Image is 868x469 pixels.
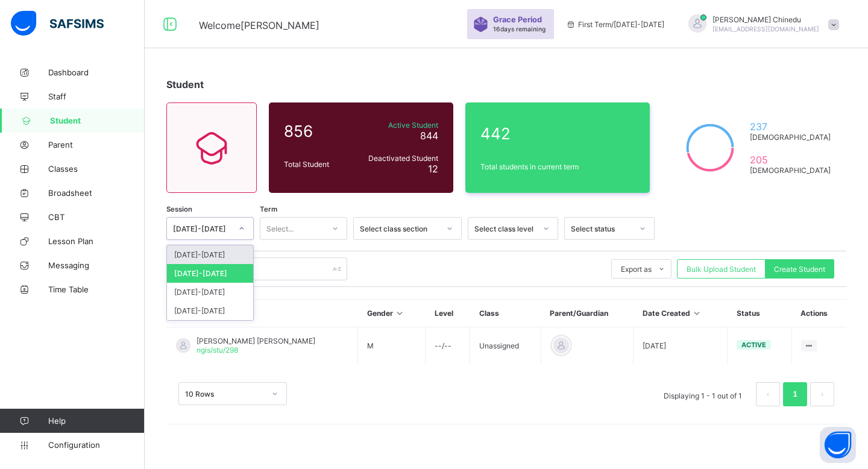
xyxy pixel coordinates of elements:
span: [PERSON_NAME] Chinedu [712,15,819,24]
th: Actions [791,300,846,327]
span: 844 [420,130,438,142]
span: Messaging [48,260,145,270]
td: Unassigned [470,327,541,364]
li: 1 [783,382,807,406]
span: Total students in current term [480,162,635,171]
th: Parent/Guardian [541,300,634,327]
span: Grace Period [493,15,542,24]
span: Broadsheet [48,188,145,198]
span: Classes [48,164,145,174]
span: CBT [48,212,145,222]
span: Welcome [PERSON_NAME] [199,19,319,31]
span: [DEMOGRAPHIC_DATA] [750,133,831,142]
img: safsims [11,11,104,36]
div: [DATE]-[DATE] [167,301,253,320]
span: Staff [48,92,145,101]
div: JeremiahChinedu [676,14,845,34]
td: M [358,327,426,364]
span: Lesson Plan [48,236,145,246]
span: Parent [48,140,145,150]
div: [DATE]-[DATE] [173,224,231,233]
th: Status [728,300,792,327]
td: --/-- [426,327,470,364]
span: Help [48,416,144,426]
span: Dashboard [48,68,145,77]
li: 下一页 [810,382,834,406]
th: Date Created [634,300,728,327]
div: Select class level [474,224,536,233]
span: Time Table [48,285,145,294]
div: 10 Rows [185,389,265,398]
span: 856 [284,122,351,140]
span: ngis/stu/298 [197,345,238,354]
span: Term [260,205,277,213]
span: Bulk Upload Student [687,265,756,274]
th: Class [470,300,541,327]
span: 12 [428,163,438,175]
span: Deactivated Student [357,154,438,163]
span: [PERSON_NAME] [PERSON_NAME] [197,336,315,345]
div: [DATE]-[DATE] [167,283,253,301]
span: Export as [621,265,652,274]
img: sticker-purple.71386a28dfed39d6af7621340158ba97.svg [473,17,488,32]
span: 16 days remaining [493,25,546,33]
span: active [741,341,766,349]
span: [DEMOGRAPHIC_DATA] [750,166,831,175]
span: Create Student [774,265,825,274]
span: Configuration [48,440,144,450]
i: Sort in Ascending Order [395,309,405,318]
span: [EMAIL_ADDRESS][DOMAIN_NAME] [712,25,819,33]
span: 205 [750,154,831,166]
button: next page [810,382,834,406]
li: 上一页 [756,382,780,406]
span: 237 [750,121,831,133]
div: Select class section [360,224,439,233]
span: Session [166,205,192,213]
th: Gender [358,300,426,327]
span: Student [166,78,204,90]
th: Student [167,300,358,327]
div: [DATE]-[DATE] [167,245,253,264]
span: session/term information [566,20,664,29]
span: Active Student [357,121,438,130]
li: Displaying 1 - 1 out of 1 [655,382,751,406]
div: Total Student [281,157,354,172]
div: Select... [266,217,294,240]
i: Sort in Ascending Order [692,309,702,318]
button: Open asap [820,427,856,463]
span: 442 [480,124,635,143]
div: [DATE]-[DATE] [167,264,253,283]
th: Level [426,300,470,327]
button: prev page [756,382,780,406]
span: Student [50,116,145,125]
a: 1 [789,386,800,402]
div: Select status [571,224,632,233]
td: [DATE] [634,327,728,364]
